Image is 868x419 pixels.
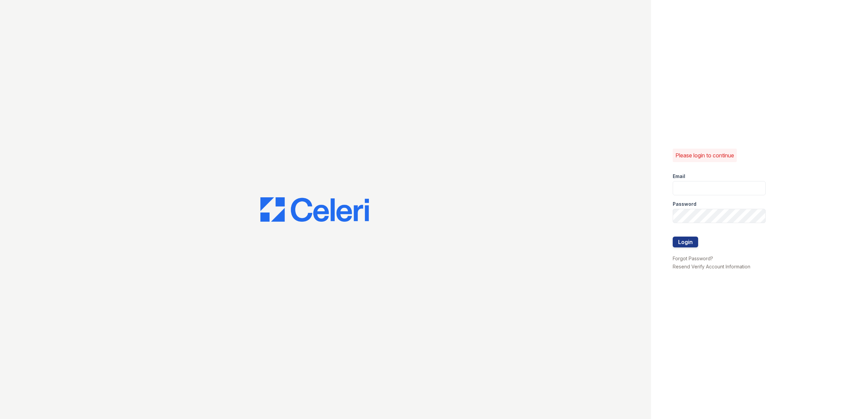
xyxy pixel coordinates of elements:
p: Please login to continue [675,151,734,159]
button: Login [673,237,698,247]
a: Resend Verify Account Information [673,264,750,269]
label: Email [673,173,685,180]
a: Forgot Password? [673,256,713,261]
label: Password [673,201,696,207]
img: CE_Logo_Blue-a8612792a0a2168367f1c8372b55b34899dd931a85d93a1a3d3e32e68fde9ad4.png [260,197,369,222]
